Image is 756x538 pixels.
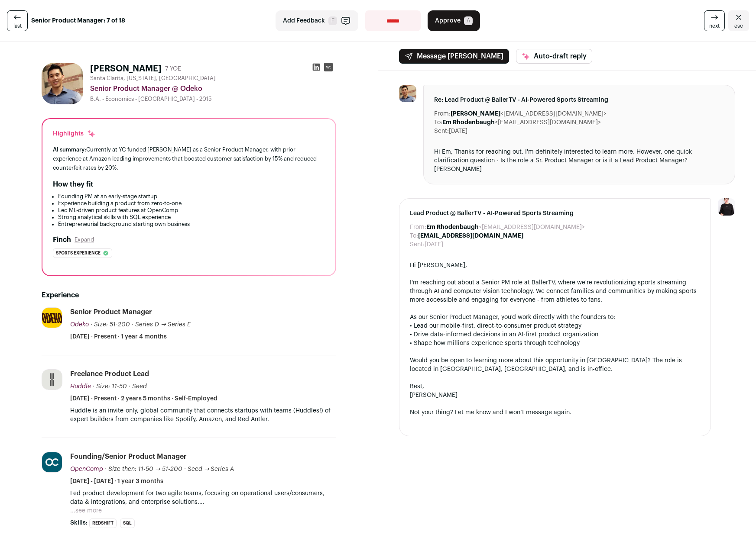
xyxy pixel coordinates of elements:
[105,466,182,472] span: · Size then: 11-50 → 51-200
[410,339,701,348] div: • Shape how millions experience sports through technology
[434,96,725,104] span: Re: Lead Product @ BallerTV - AI-Powered Sports Streaming
[70,394,217,403] span: [DATE] - Present · 2 years 5 months · Self-Employed
[90,75,216,82] span: Santa Clarita, [US_STATE], [GEOGRAPHIC_DATA]
[434,110,451,118] dt: From:
[451,110,607,118] dd: <[EMAIL_ADDRESS][DOMAIN_NAME]>
[426,223,585,232] dd: <[EMAIL_ADDRESS][DOMAIN_NAME]>
[56,249,101,258] span: Sports experience
[93,383,127,390] span: · Size: 11-50
[410,232,418,240] dt: To:
[70,466,103,472] span: OpenComp
[410,330,701,339] div: • Drive data-informed decisions in an AI-first product organization
[399,85,416,102] img: e64d74f00b4b78affe6fa4611897f6049e9db9e6de958e232e7a390882d4840c.jpg
[129,382,130,391] span: ·
[7,10,28,31] a: last
[70,452,187,461] div: Founding/Senior Product Manager
[276,10,358,31] button: Add Feedback F
[58,214,325,221] li: Strong analytical skills with SQL experience
[728,10,749,31] a: Close
[410,322,701,330] div: • Lead our mobile-first, direct-to-consumer product strategy
[410,408,701,417] div: Not your thing? Let me know and I won’t message again.
[58,221,325,228] li: Entrepreneurial background starting own business
[70,332,167,341] span: [DATE] - Present · 1 year 4 months
[42,370,62,390] img: 8c9e9bb1dbedee415fd04d5450ae33b1685024e3fbb770cd19c90aba7a234221.jpg
[53,145,325,172] div: Currently at YC-funded [PERSON_NAME] as a Senior Product Manager, with prior experience at Amazon...
[120,519,135,528] li: SQL
[53,179,93,190] h2: How they fit
[165,64,181,73] div: 7 YOE
[434,127,449,135] dt: Sent:
[410,356,701,374] div: Would you be open to learning more about this opportunity in [GEOGRAPHIC_DATA]? The role is locat...
[70,383,91,390] span: Huddle
[75,236,94,243] button: Expand
[70,477,163,486] span: [DATE] - [DATE] · 1 year 3 months
[42,63,83,104] img: e64d74f00b4b78affe6fa4611897f6049e9db9e6de958e232e7a390882d4840c.jpg
[399,49,509,64] button: Message [PERSON_NAME]
[328,16,337,25] span: F
[53,129,96,138] div: Highlights
[449,127,467,135] dd: [DATE]
[426,224,479,230] b: Em Rhodenbaugh
[70,519,88,527] span: Skills:
[428,10,480,31] button: Approve A
[734,23,743,29] span: esc
[70,369,149,379] div: Freelance Product Lead
[70,506,102,515] button: ...see more
[410,382,701,391] div: Best,
[70,406,336,424] p: Huddle is an invite-only, global community that connects startups with teams (Huddles!) of expert...
[135,322,191,328] span: Series D → Series E
[410,313,701,322] div: As our Senior Product Manager, you'd work directly with the founders to:
[410,240,425,249] dt: Sent:
[70,307,152,317] div: Senior Product Manager
[90,96,336,103] div: B.A. - Economics - [GEOGRAPHIC_DATA] - 2015
[90,84,336,94] div: Senior Product Manager @ Odeko
[132,383,147,390] span: Seed
[410,278,701,304] div: I'm reaching out about a Senior PM role at BallerTV, where we're revolutionizing sports streaming...
[89,519,117,528] li: Redshift
[516,49,592,64] button: Auto-draft reply
[410,391,701,399] div: [PERSON_NAME]
[184,465,186,474] span: ·
[70,489,336,506] p: Led product development for two agile teams, focusing on operational users/consumers, data & inte...
[91,322,130,328] span: · Size: 51-200
[418,233,523,239] b: [EMAIL_ADDRESS][DOMAIN_NAME]
[718,198,735,216] img: 9240684-medium_jpg
[283,16,325,25] span: Add Feedback
[42,452,62,472] img: 52e990f9e7206accbc95dc7691811ff783630eb7e2285dedde4d7af115bee83a.svg
[132,320,133,329] span: ·
[410,261,701,270] div: Hi [PERSON_NAME],
[53,235,71,245] h2: Finch
[58,200,325,207] li: Experience building a product from zero-to-one
[31,16,125,25] strong: Senior Product Manager: 7 of 18
[42,290,336,300] h2: Experience
[435,16,461,25] span: Approve
[188,466,234,472] span: Seed → Series A
[13,23,22,29] span: last
[58,193,325,200] li: Founding PM at an early-stage startup
[410,223,426,232] dt: From:
[425,240,443,249] dd: [DATE]
[442,119,495,126] b: Em Rhodenbaugh
[434,148,725,174] div: Hi Em, Thanks for reaching out. I'm definitely interested to learn more. However, one quick clari...
[53,147,86,152] span: AI summary:
[704,10,725,31] a: next
[451,111,500,117] b: [PERSON_NAME]
[442,118,601,127] dd: <[EMAIL_ADDRESS][DOMAIN_NAME]>
[410,209,701,218] span: Lead Product @ BallerTV - AI-Powered Sports Streaming
[42,308,62,328] img: 95f02239663ae4cef3e46bd281e6087faabf4a88aa75100dc496587183a5828a.jpg
[70,322,89,328] span: Odeko
[58,207,325,214] li: Led ML-driven product features at OpenComp
[709,23,720,29] span: next
[464,16,473,25] span: A
[90,63,162,75] h1: [PERSON_NAME]
[434,118,442,127] dt: To:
